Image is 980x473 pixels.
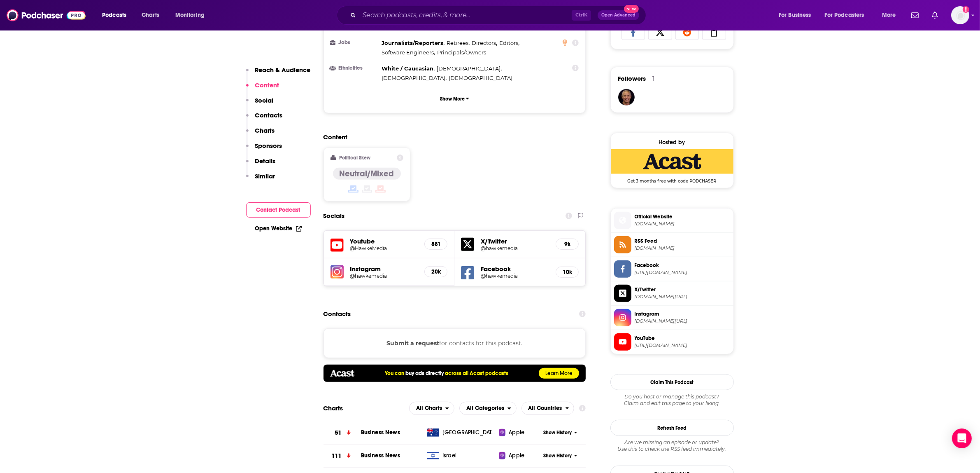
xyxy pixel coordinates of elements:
[543,452,572,459] span: Show History
[437,49,486,56] span: Principals/Owners
[635,342,730,349] span: https://www.youtube.com/@HawkeMedia
[324,306,351,322] h2: Contacts
[963,6,969,13] svg: Add a profile image
[382,64,435,73] span: ,
[539,368,579,379] a: Learn More
[96,9,137,22] button: open menu
[635,213,730,220] span: Official Website
[7,7,86,23] a: Podchaser - Follow, Share and Rate Podcasts
[255,225,302,232] a: Open Website
[540,452,580,459] button: Show History
[614,260,730,278] a: Facebook[URL][DOMAIN_NAME]
[142,9,159,21] span: Charts
[331,265,344,279] img: iconImage
[952,429,972,448] div: Open Intercom Messenger
[255,111,283,119] p: Contacts
[246,202,311,218] button: Contact Podcast
[440,96,465,102] p: Show More
[563,241,572,248] h5: 9k
[614,212,730,229] a: Official Website[DOMAIN_NAME]
[246,111,283,126] button: Contacts
[255,157,276,165] p: Details
[350,245,418,251] a: @HawkeMedia
[908,8,922,22] a: Show notifications dropdown
[614,309,730,326] a: Instagram[DOMAIN_NAME][URL]
[350,237,418,245] h5: Youtube
[255,142,282,150] p: Sponsors
[622,24,645,40] a: Share on Facebook
[951,6,969,24] span: Logged in as nicole.koremenos
[416,405,442,411] span: All Charts
[635,286,730,293] span: X/Twitter
[459,402,517,415] button: open menu
[819,9,876,22] button: open menu
[610,393,734,407] div: Claim and edit this page to your liking.
[563,269,572,276] h5: 10k
[635,221,730,227] span: hawketalkpodcast.com
[499,38,519,48] span: ,
[350,265,418,273] h5: Instagram
[635,245,730,251] span: feeds.acast.com
[175,9,205,21] span: Monitoring
[382,38,445,48] span: ,
[350,273,418,279] a: @hawkemedia
[361,429,400,436] a: Business News
[466,405,504,411] span: All Categories
[773,9,822,22] button: open menu
[614,236,730,253] a: RSS Feed[DOMAIN_NAME]
[509,429,524,437] span: Apple
[610,439,734,452] div: Are we missing an episode or update? Use this to check the RSS feed immediately.
[382,48,435,57] span: ,
[509,452,524,460] span: Apple
[246,157,276,172] button: Details
[635,318,730,324] span: instagram.com/hawkemedia
[635,237,730,245] span: RSS Feed
[359,9,572,22] input: Search podcasts, credits, & more...
[246,96,274,112] button: Social
[102,9,126,21] span: Podcasts
[481,245,549,251] h5: @hawkemedia
[648,24,672,40] a: Share on X/Twitter
[424,452,499,460] a: Israel
[382,73,447,83] span: ,
[543,429,572,436] span: Show History
[499,429,540,437] a: Apple
[437,65,500,72] span: [DEMOGRAPHIC_DATA]
[481,273,549,279] a: @hawkemedia
[170,9,215,22] button: open menu
[255,81,279,89] p: Content
[481,265,549,273] h5: Facebook
[611,149,733,174] img: Acast Deal: Get 3 months free with code PODCHASER
[331,40,379,45] h3: Jobs
[447,40,468,46] span: Retirees
[255,126,275,134] p: Charts
[246,66,311,81] button: Reach & Audience
[635,262,730,269] span: Facebook
[424,429,499,437] a: [GEOGRAPHIC_DATA]
[635,310,730,318] span: Instagram
[136,9,164,22] a: Charts
[635,335,730,342] span: YouTube
[624,5,639,13] span: New
[876,9,906,22] button: open menu
[431,241,440,248] h5: 881
[618,75,646,82] span: Followers
[339,155,370,161] h2: Political Skew
[635,269,730,276] span: https://www.facebook.com/hawkemedia
[409,402,454,415] h2: Platforms
[618,89,635,105] a: dougstandley
[409,402,454,415] button: open menu
[361,452,400,459] a: Business News
[382,49,434,56] span: Software Engineers
[601,13,635,17] span: Open Advanced
[528,405,562,411] span: All Countries
[345,6,654,25] div: Search podcasts, credits, & more...
[610,374,734,390] button: Claim This Podcast
[610,420,734,436] button: Refresh Feed
[405,370,444,377] a: buy ads directly
[255,66,311,74] p: Reach & Audience
[431,268,440,275] h5: 20k
[481,237,549,245] h5: X/Twitter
